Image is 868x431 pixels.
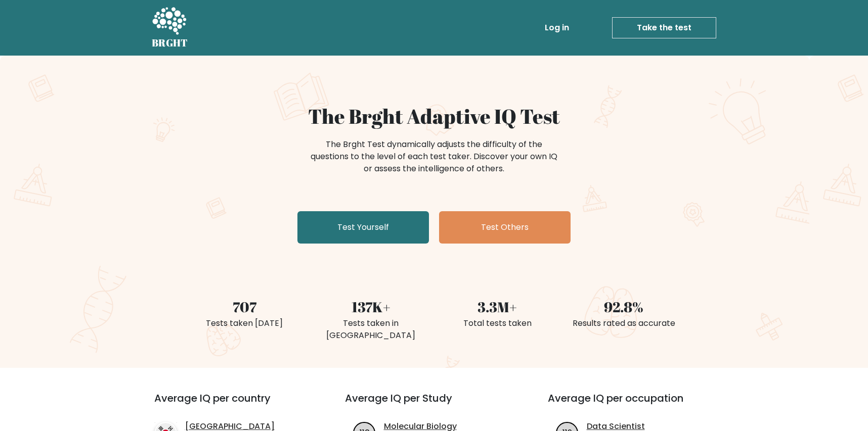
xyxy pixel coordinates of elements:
a: BRGHT [152,4,188,52]
h3: Average IQ per country [154,392,309,416]
div: 92.8% [567,296,681,317]
h3: Average IQ per occupation [548,392,726,416]
div: Results rated as accurate [567,317,681,329]
div: 137K+ [314,296,428,317]
h5: BRGHT [152,37,188,49]
div: The Brght Test dynamically adjusts the difficulty of the questions to the level of each test take... [308,138,560,175]
div: 707 [187,296,301,317]
a: Test Yourself [297,211,429,244]
a: Test Others [439,211,571,244]
a: Log in [541,18,573,38]
div: Total tests taken [440,317,554,329]
h3: Average IQ per Study [345,392,524,416]
div: Tests taken [DATE] [187,317,301,329]
div: Tests taken in [GEOGRAPHIC_DATA] [314,317,428,342]
a: Take the test [612,17,716,38]
h1: The Brght Adaptive IQ Test [187,104,681,128]
div: 3.3M+ [440,296,554,317]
